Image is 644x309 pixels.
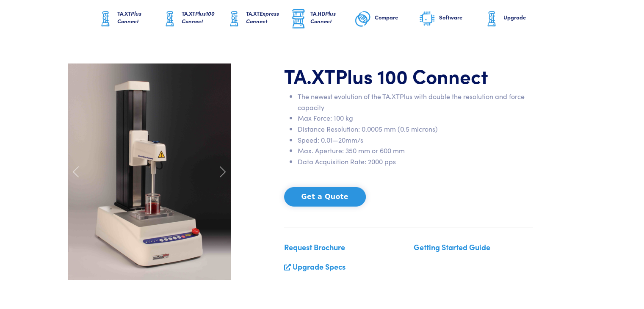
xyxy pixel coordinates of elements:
span: Plus Connect [310,9,336,25]
img: ta-xt-graphic.png [161,8,178,30]
h6: TA.XT [246,10,290,25]
span: Plus100 Connect [182,9,215,25]
li: Max Force: 100 kg [298,113,533,124]
img: ta-xt-graphic.png [483,8,500,30]
li: Data Acquisition Rate: 2000 pps [298,156,533,167]
span: Plus Connect [117,9,141,25]
span: Express Connect [246,9,279,25]
img: ta-xt-plus-100-gel-red.jpg [68,63,231,280]
li: The newest evolution of the TA.XTPlus with double the resolution and force capacity [298,91,533,113]
a: Upgrade Specs [293,261,345,272]
h6: Software [439,14,483,21]
h6: TA.HD [310,10,354,25]
img: compare-graphic.png [354,8,371,30]
img: ta-xt-graphic.png [226,8,243,30]
a: Request Brochure [284,242,345,252]
a: Getting Started Guide [414,242,490,252]
h6: TA.XT [117,10,161,25]
img: ta-hd-graphic.png [290,8,307,30]
img: software-graphic.png [419,10,436,28]
h6: Compare [375,14,419,21]
span: Plus 100 Connect [335,62,488,89]
li: Distance Resolution: 0.0005 mm (0.5 microns) [298,124,533,135]
h6: Upgrade [503,14,547,21]
li: Speed: 0.01—20mm/s [298,135,533,146]
h6: TA.XT [182,10,226,25]
button: Get a Quote [284,187,366,207]
img: ta-xt-graphic.png [97,8,114,30]
h1: TA.XT [284,63,533,88]
li: Max. Aperture: 350 mm or 600 mm [298,145,533,156]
